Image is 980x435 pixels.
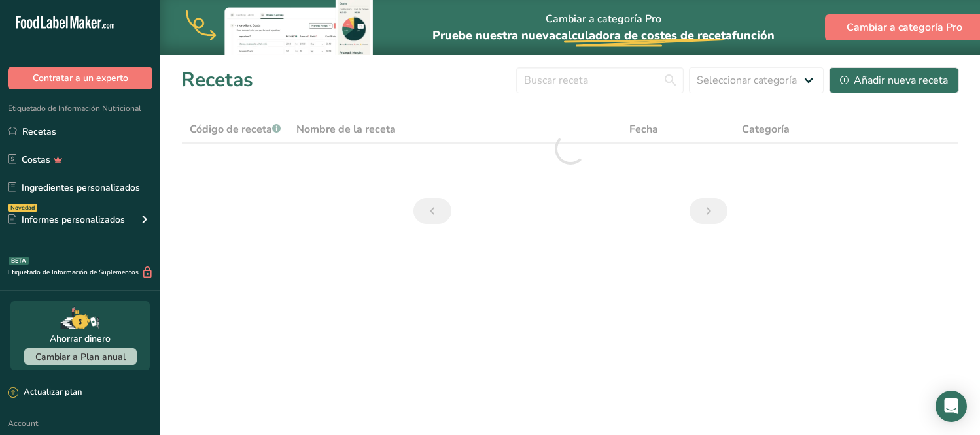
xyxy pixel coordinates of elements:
div: Open Intercom Messenger [936,391,967,422]
div: Cambiar a categoría Pro [432,1,775,55]
div: Ahorrar dinero [50,332,111,346]
div: BETA [9,257,29,265]
span: Pruebe nuestra nueva función [432,27,775,43]
div: Actualizar plan [8,386,82,399]
span: calculadora de costes de receta [555,27,732,43]
button: Contratar a un experto [8,67,152,89]
button: Añadir nueva receta [829,67,959,93]
a: Página anterior [413,198,451,224]
a: Siguiente página [690,198,727,224]
input: Buscar receta [516,67,684,93]
div: Informes personalizados [8,213,125,227]
button: Cambiar a Plan anual [24,348,137,365]
div: Novedad [8,204,37,212]
div: Añadir nueva receta [840,72,948,88]
h1: Recetas [181,65,253,95]
span: Cambiar a categoría Pro [847,20,962,35]
span: Cambiar a Plan anual [35,351,126,363]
